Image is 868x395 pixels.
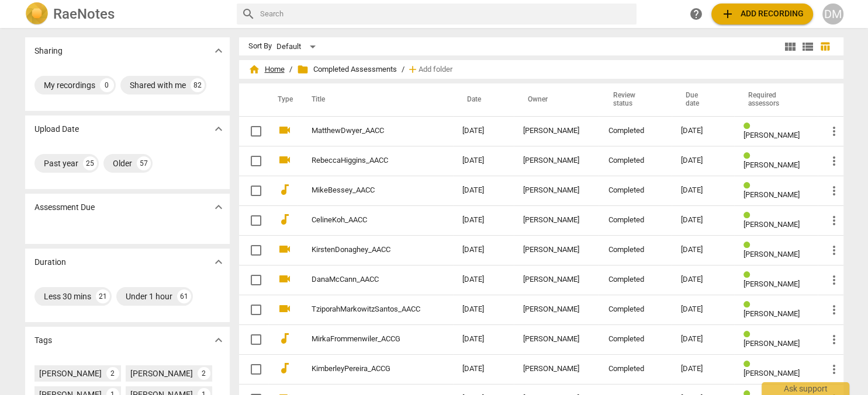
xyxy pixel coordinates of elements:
div: Default [276,37,320,56]
span: audiotrack [278,212,292,226]
span: [PERSON_NAME] [743,250,800,258]
span: / [289,65,292,74]
div: 82 [191,78,205,92]
span: Review status: completed [743,330,755,339]
span: Review status: completed [743,271,755,279]
span: more_vert [827,362,841,376]
div: 25 [83,156,97,170]
td: [DATE] [453,116,514,146]
div: Completed [608,127,662,135]
th: Review status [599,83,672,116]
div: 0 [100,78,114,92]
span: [PERSON_NAME] [743,131,800,139]
p: Tags [34,334,52,347]
div: 61 [177,289,191,303]
img: Logo [25,2,49,26]
h2: RaeNotes [53,6,115,22]
span: more_vert [827,154,841,168]
div: [PERSON_NAME] [523,216,590,225]
span: [PERSON_NAME] [743,309,800,318]
div: [PERSON_NAME] [523,275,590,284]
th: Date [453,83,514,116]
span: [PERSON_NAME] [743,279,800,288]
div: Completed [608,305,662,314]
td: [DATE] [453,176,514,205]
a: LogoRaeNotes [25,2,227,26]
div: [DATE] [681,127,725,135]
span: expand_more [212,122,226,136]
button: Upload [711,4,813,25]
div: [DATE] [681,305,725,314]
td: [DATE] [453,324,514,354]
span: audiotrack [278,183,292,197]
div: [DATE] [681,365,725,373]
button: Show more [210,253,227,271]
td: [DATE] [453,354,514,384]
span: [PERSON_NAME] [743,339,800,348]
div: [PERSON_NAME] [523,156,590,165]
span: more_vert [827,243,841,257]
span: view_module [783,40,797,54]
div: Shared with me [130,79,186,91]
div: Completed [608,156,662,165]
div: [PERSON_NAME] [130,368,193,379]
span: [PERSON_NAME] [743,160,800,169]
div: [DATE] [681,216,725,225]
div: [PERSON_NAME] [523,335,590,344]
p: Upload Date [34,123,79,135]
span: / [402,65,404,74]
span: more_vert [827,214,841,228]
td: [DATE] [453,146,514,176]
span: Home [248,64,285,75]
button: Show more [210,42,227,60]
td: [DATE] [453,295,514,324]
span: help [689,7,703,21]
span: more_vert [827,184,841,198]
span: folder [297,64,309,75]
span: expand_more [212,333,226,347]
button: Show more [210,198,227,216]
div: [PERSON_NAME] [523,305,590,314]
div: Completed [608,186,662,195]
button: Show more [210,331,227,349]
span: expand_more [212,200,226,214]
a: KimberleyPereira_ACCG [312,365,420,373]
a: RebeccaHiggins_AACC [312,156,420,165]
span: audiotrack [278,361,292,375]
span: Completed Assessments [297,64,397,75]
div: Completed [608,275,662,284]
div: Completed [608,335,662,344]
div: [PERSON_NAME] [523,365,590,373]
div: Completed [608,365,662,373]
button: Tile view [781,38,799,55]
a: CelineKoh_AACC [312,216,420,225]
span: expand_more [212,44,226,58]
div: [DATE] [681,156,725,165]
a: KirstenDonaghey_AACC [312,246,420,254]
span: view_list [801,40,815,54]
span: Review status: completed [743,152,755,160]
div: 2 [106,367,119,380]
div: [PERSON_NAME] [523,246,590,254]
th: Type [268,83,298,116]
span: search [241,7,255,21]
span: home [248,64,260,75]
span: [PERSON_NAME] [743,190,800,199]
span: Review status: completed [743,300,755,309]
div: Sort By [248,42,272,51]
button: DM [822,4,843,25]
p: Sharing [34,45,63,57]
span: Review status: completed [743,181,755,190]
div: [PERSON_NAME] [523,127,590,135]
span: table_chart [819,41,831,52]
div: 2 [198,367,210,380]
span: more_vert [827,303,841,317]
p: Duration [34,256,66,268]
a: DanaMcCann_AACC [312,275,420,284]
div: Older [113,158,132,169]
a: MikeBessey_AACC [312,186,420,195]
button: Show more [210,120,227,138]
div: 57 [137,156,151,170]
div: [DATE] [681,275,725,284]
